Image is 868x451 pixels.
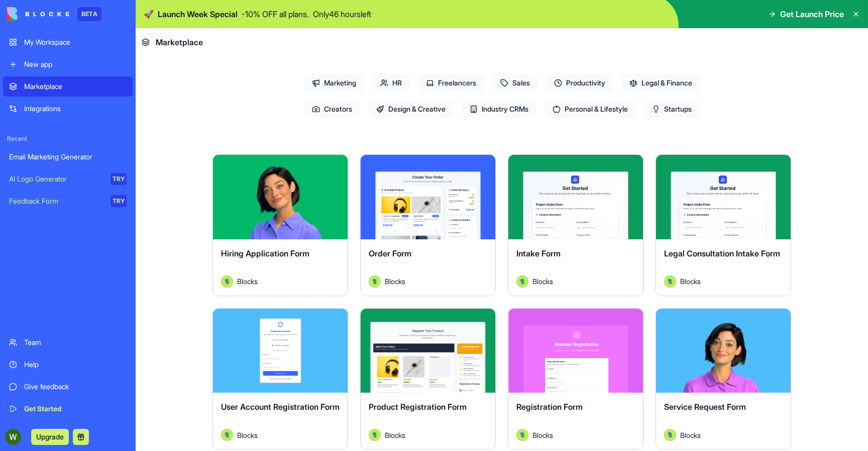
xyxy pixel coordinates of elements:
p: Only 46 hours left [313,8,371,20]
img: Avatar [369,429,381,441]
div: Email Marketing Generator [9,152,127,162]
a: AI Logo GeneratorTRY [3,169,133,189]
a: Team [3,332,133,352]
div: Help [24,359,127,370]
span: Design & Creative [368,100,454,118]
div: Team [24,337,127,347]
div: Get Started [24,404,127,414]
div: AI Logo Generator [9,174,103,184]
img: ACg8ocJfX902z323eJv0WgYs8to-prm3hRyyT9LVmbu9YU5sKTReeg=s96-c [5,429,21,445]
a: Order FormAvatarBlocks [360,154,496,296]
a: BETA [7,7,101,21]
a: Hiring Application FormAvatarBlocks [212,154,348,296]
span: Blocks [385,276,405,287]
div: Integrations [24,104,127,114]
a: Legal Consultation Intake FormAvatarBlocks [656,154,791,296]
img: Avatar [516,429,528,441]
img: Avatar [664,276,676,288]
div: Marketplace [24,81,127,92]
a: New app [3,54,133,74]
a: My Workspace [3,32,133,52]
a: Get Started [3,399,133,419]
a: Registration FormAvatarBlocks [508,308,643,450]
div: BETA [77,7,101,21]
span: Blocks [237,430,258,440]
a: Marketplace [3,76,133,97]
div: New app [24,59,127,69]
a: User Account Registration FormAvatarBlocks [212,308,348,450]
img: Avatar [664,429,676,441]
span: Hiring Application Form [221,248,309,258]
span: Blocks [532,430,553,440]
span: Productivity [546,74,613,92]
img: logo [7,7,69,21]
span: Intake Form [516,248,561,258]
img: Avatar [369,276,381,288]
span: Product Registration Form [369,402,467,412]
span: Freelancers [418,74,484,92]
span: Blocks [532,276,553,287]
a: Integrations [3,99,133,119]
span: Legal Consultation Intake Form [664,248,780,258]
span: Blocks [385,430,405,440]
a: Give feedback [3,377,133,397]
span: Creators [304,100,360,118]
button: Upgrade [31,429,69,445]
a: Feedback FormTRY [3,191,133,211]
a: Upgrade [31,431,69,441]
span: Marketplace [156,36,203,48]
span: Blocks [680,276,701,287]
img: Avatar [221,429,233,441]
a: Intake FormAvatarBlocks [508,154,643,296]
span: 🚀 [144,8,154,20]
span: User Account Registration Form [221,402,340,412]
span: Service Request Form [664,402,746,412]
span: HR [372,74,410,92]
span: Sales [492,74,538,92]
span: Launch Week Special [158,8,238,20]
a: Email Marketing Generator [3,147,133,167]
span: Industry CRMs [462,100,536,118]
span: Legal & Finance [621,74,700,92]
p: - 10 % OFF all plans. [242,8,309,20]
span: Startups [644,100,700,118]
span: Get Launch Price [780,8,844,20]
img: Avatar [516,276,528,288]
span: Order Form [369,248,411,258]
span: Marketing [304,74,364,92]
div: Give feedback [24,382,127,392]
img: Avatar [221,276,233,288]
span: Personal & Lifestyle [545,100,636,118]
span: Blocks [237,276,258,287]
div: My Workspace [24,37,127,47]
a: Help [3,354,133,375]
div: TRY [111,195,127,207]
span: Recent [3,135,133,143]
span: Registration Form [516,402,583,412]
span: Blocks [680,430,701,440]
a: Service Request FormAvatarBlocks [656,308,791,450]
a: Product Registration FormAvatarBlocks [360,308,496,450]
div: TRY [111,173,127,185]
div: Feedback Form [9,196,103,206]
